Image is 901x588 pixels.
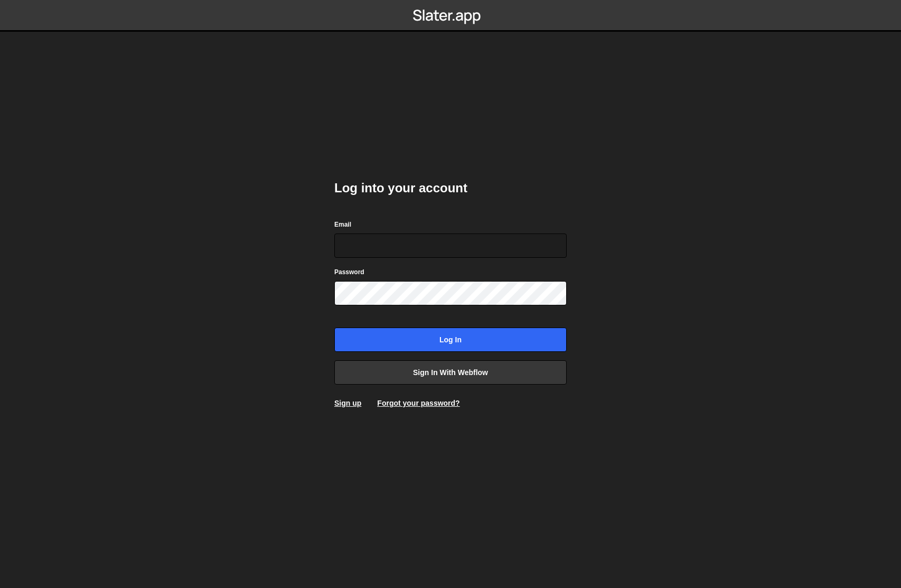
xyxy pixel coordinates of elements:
[334,219,351,230] label: Email
[334,267,364,277] label: Password
[334,399,361,407] a: Sign up
[334,180,567,197] h2: Log into your account
[334,328,567,352] input: Log in
[334,360,567,385] a: Sign in with Webflow
[377,399,459,407] a: Forgot your password?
